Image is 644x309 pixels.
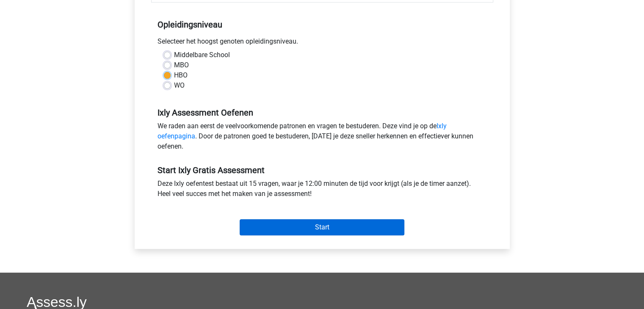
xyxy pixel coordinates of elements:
[174,50,230,60] label: Middelbare School
[151,179,493,202] div: Deze Ixly oefentest bestaat uit 15 vragen, waar je 12:00 minuten de tijd voor krijgt (als je de t...
[174,80,185,91] label: WO
[158,108,487,118] h5: Ixly Assessment Oefenen
[174,70,188,80] label: HBO
[151,121,493,155] div: We raden aan eerst de veelvoorkomende patronen en vragen te bestuderen. Deze vind je op de . Door...
[174,60,189,70] label: MBO
[158,16,487,33] h5: Opleidingsniveau
[158,165,487,175] h5: Start Ixly Gratis Assessment
[240,219,404,235] input: Start
[151,36,493,50] div: Selecteer het hoogst genoten opleidingsniveau.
